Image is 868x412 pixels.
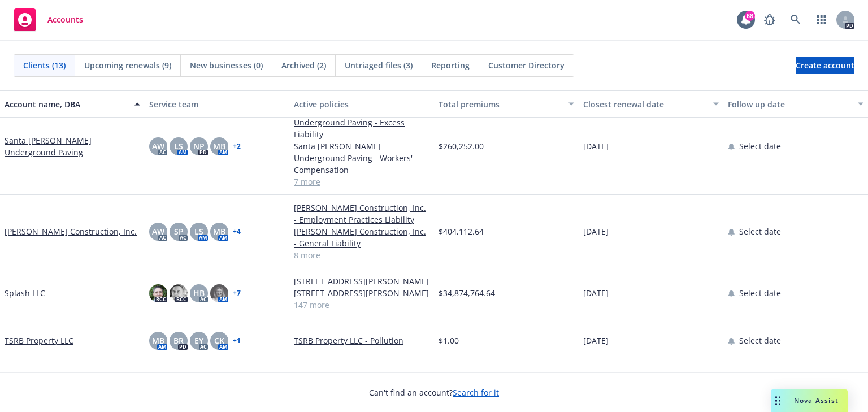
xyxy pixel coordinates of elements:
[5,335,73,346] a: TSRB Property LLC
[5,135,140,158] a: Santa [PERSON_NAME] Underground Paving
[294,335,429,346] a: TSRB Property LLC - Pollution
[294,249,429,261] a: 8 more
[453,387,499,398] a: Search for it
[233,143,241,150] a: + 2
[796,55,854,76] span: Create account
[583,287,609,299] span: [DATE]
[294,105,429,140] a: Santa [PERSON_NAME] Underground Paving - Excess Liability
[794,396,839,405] span: Nova Assist
[723,90,868,118] button: Follow up date
[439,287,495,299] span: $34,874,764.64
[152,335,164,346] span: MB
[796,57,854,74] a: Create account
[583,225,609,237] span: [DATE]
[739,287,781,299] span: Select date
[233,290,241,297] a: + 7
[488,59,565,71] span: Customer Directory
[5,98,128,110] div: Account name, DBA
[294,202,429,225] a: [PERSON_NAME] Construction, Inc. - Employment Practices Liability
[194,335,203,346] span: EY
[345,59,413,71] span: Untriaged files (3)
[583,98,706,110] div: Closest renewal date
[213,140,225,152] span: MB
[47,15,83,24] span: Accounts
[214,335,224,346] span: CK
[439,98,562,110] div: Total premiums
[193,140,205,152] span: NP
[583,140,609,152] span: [DATE]
[294,370,429,382] a: Flood-[STREET_ADDRESS]
[771,389,785,412] div: Drag to move
[152,225,164,237] span: AW
[810,8,833,31] a: Switch app
[294,287,429,299] a: [STREET_ADDRESS][PERSON_NAME]
[579,90,723,118] button: Closest renewal date
[294,140,429,176] a: Santa [PERSON_NAME] Underground Paving - Workers' Compensation
[149,98,285,110] div: Service team
[173,335,184,346] span: BR
[152,140,164,152] span: AW
[439,225,484,237] span: $404,112.64
[434,90,579,118] button: Total premiums
[739,335,781,346] span: Select date
[213,225,225,237] span: MB
[84,59,171,71] span: Upcoming renewals (9)
[174,225,184,237] span: SP
[294,225,429,249] a: [PERSON_NAME] Construction, Inc. - General Liability
[439,335,459,346] span: $1.00
[5,287,45,299] a: Splash LLC
[289,90,434,118] button: Active policies
[210,284,228,302] img: photo
[583,335,609,346] span: [DATE]
[294,275,429,287] a: [STREET_ADDRESS][PERSON_NAME]
[431,59,470,71] span: Reporting
[369,387,499,398] span: Can't find an account?
[294,176,429,188] a: 7 more
[758,8,781,31] a: Report a Bug
[9,4,88,36] a: Accounts
[193,287,205,299] span: HB
[745,11,755,21] div: 68
[23,59,66,71] span: Clients (13)
[739,225,781,237] span: Select date
[233,228,241,235] a: + 4
[233,337,241,344] a: + 1
[174,140,183,152] span: LS
[294,98,429,110] div: Active policies
[294,299,429,311] a: 147 more
[5,225,137,237] a: [PERSON_NAME] Construction, Inc.
[728,98,851,110] div: Follow up date
[190,59,263,71] span: New businesses (0)
[170,284,188,302] img: photo
[281,59,326,71] span: Archived (2)
[194,225,203,237] span: LS
[784,8,807,31] a: Search
[771,389,848,412] button: Nova Assist
[149,284,167,302] img: photo
[739,140,781,152] span: Select date
[439,140,484,152] span: $260,252.00
[145,90,289,118] button: Service team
